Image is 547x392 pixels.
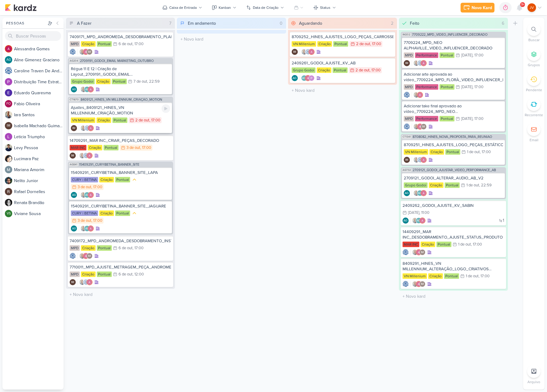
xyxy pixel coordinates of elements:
p: VS [7,212,11,215]
div: Pontual [97,272,112,277]
div: Performance [415,84,438,90]
div: , 17:00 [370,42,381,46]
div: 1 de out [466,274,479,278]
div: 14709291_MAR INC_CRIAR_PEÇAS_DECORADO [70,138,171,143]
p: AG [85,227,89,230]
span: AG841 [69,163,78,166]
div: Colaboradores: Iara Santos, Alessandra Gomes, Isabella Machado Guimarães [78,49,93,55]
p: AG [417,219,421,222]
div: Pontual [439,84,454,90]
div: Colaboradores: Iara Santos, Aline Gimenez Graciano, Alessandra Gomes [79,225,94,232]
img: Distribuição Time Estratégico [5,78,12,85]
div: Pontual [115,210,130,216]
img: Levy Pessoa [5,144,12,151]
p: FO [6,102,11,106]
div: D i s t r i b u i ç ã o T i m e E s t r a t é g i c o [14,79,64,85]
span: 9+ [521,2,524,7]
div: L e v y P e s s o a [14,145,64,151]
div: Criador(a): Isabella Machado Guimarães [70,279,76,285]
div: 15409291_CURY|BETINA_BANNER_SITE_LAPA [71,170,170,175]
div: , 17:00 [370,68,381,72]
input: + Novo kard [289,86,396,95]
div: , 17:00 [472,117,483,121]
img: Iara Santos [5,111,12,118]
div: , 22:59 [479,183,492,187]
div: Criação [99,210,114,216]
div: R e n a t a B r a n d ã o [14,200,64,206]
img: Alessandra Gomes [419,218,425,224]
li: Ctrl + F [523,23,545,43]
img: Caroline Traven De Andrade [70,49,76,55]
div: Isabella Machado Guimarães [419,249,425,255]
img: Lucimara Paz [5,155,12,162]
div: Isabella Machado Guimarães [421,124,427,130]
div: MPD [70,272,80,277]
div: 2 de out [135,118,149,122]
img: Alessandra Gomes [83,49,89,55]
div: MPD [70,245,80,251]
div: , 12:00 [133,272,144,276]
div: , 17:00 [133,42,144,46]
div: Performance [415,52,438,58]
div: , 17:00 [149,118,160,122]
div: Pessoas [5,20,46,26]
img: Alessandra Gomes [88,86,94,92]
img: Eduardo Quaresma [5,89,12,96]
div: 3 de out [78,185,91,189]
div: L e t i c i a T r i u m p h o [14,134,64,140]
div: Pontual [439,116,454,121]
img: Alessandra Gomes [417,92,423,98]
div: Fabio Oliveira [5,100,12,107]
div: 7 de out [133,80,147,84]
img: Caroline Traven De Andrade [404,124,410,130]
div: Pontual [436,242,451,247]
div: , 17:00 [91,185,102,189]
img: Caroline Traven De Andrade [403,249,409,255]
div: Grupo Godoi [71,79,95,84]
p: IM [88,51,91,54]
div: CURY | BETINA [71,177,98,182]
p: AG [72,194,76,197]
img: Iara Santos [79,279,85,285]
input: + Novo kard [178,35,285,44]
div: A l i n e G i m e n e z G r a c i a n o [14,57,64,63]
div: Colaboradores: Iara Santos, Aline Gimenez Graciano, Alessandra Gomes [79,192,94,198]
div: Criação [97,117,111,123]
div: MAR INC [70,145,86,150]
img: Iara Santos [80,125,86,131]
img: Iara Santos [79,49,85,55]
img: Iara Santos [79,153,85,159]
div: 2 de out [356,42,370,46]
div: Performance [415,116,438,121]
div: MAR INC [403,242,419,247]
div: Isabella Machado Guimarães [86,253,93,259]
p: IM [293,51,296,54]
img: Iara Santos [301,49,307,55]
div: C a r o l i n e T r a v e n D e A n d r a d e [14,68,64,74]
span: 15409291_CURY|BETINA_BANNER_SITE [79,163,139,166]
div: A l e s s a n d r a G o m e s [14,46,64,52]
div: , 17:00 [472,85,483,89]
img: Caroline Traven De Andrade [83,153,89,159]
div: , 17:00 [91,219,102,223]
img: Iara Santos [412,218,418,224]
div: Criação [81,41,96,47]
img: Iara Santos [80,225,86,232]
div: , 17:00 [480,150,491,154]
img: Alessandra Gomes [421,190,427,196]
div: Aline Gimenez Graciano [71,86,77,92]
img: Mariana Amorim [5,166,12,173]
div: Isabella Machado Guimarães [404,157,410,163]
span: AG732 [402,168,411,172]
img: Alessandra Gomes [88,125,94,131]
div: Aline Gimenez Graciano [84,192,90,198]
div: , 17:00 [133,246,144,250]
div: Colaboradores: Iara Santos, Aline Gimenez Graciano, Alessandra Gomes [79,86,94,92]
div: Criação [96,79,111,84]
p: JV [530,5,534,10]
div: Adicionar arte aprovada ao vídeo_7709224_MPD_FLORÀ_VIDEO_INFLUENCER_DECORADO [404,72,503,83]
div: Aline Gimenez Graciano [301,75,307,81]
span: IM202 [402,33,411,36]
div: Isabella Machado Guimarães [70,153,76,159]
div: Criador(a): Caroline Traven De Andrade [404,92,410,98]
